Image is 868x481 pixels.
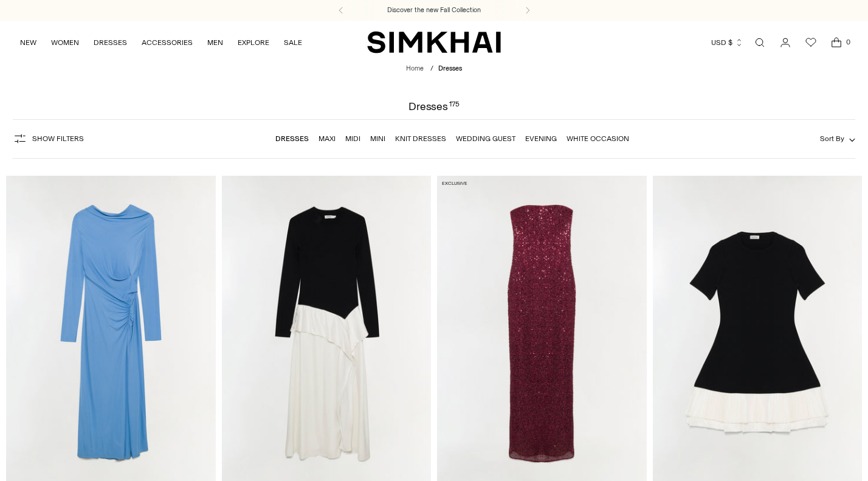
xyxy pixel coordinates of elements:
[820,134,844,143] span: Sort By
[773,30,797,55] a: Go to the account page
[345,134,360,143] a: Midi
[820,132,855,145] button: Sort By
[456,134,515,143] a: Wedding Guest
[799,30,823,55] a: Wishlist
[51,29,79,56] a: WOMEN
[207,29,223,56] a: MEN
[525,134,557,143] a: Evening
[275,134,309,143] a: Dresses
[438,64,462,72] span: Dresses
[319,134,336,143] a: Maxi
[748,30,772,55] a: Open search modal
[711,29,743,56] button: USD $
[842,36,853,47] span: 0
[406,64,462,74] nav: breadcrumbs
[449,101,460,112] div: 175
[284,29,302,56] a: SALE
[13,129,84,148] button: Show Filters
[430,64,433,74] div: /
[94,29,127,56] a: DRESSES
[275,126,629,151] nav: Linked collections
[32,134,84,143] span: Show Filters
[824,30,849,55] a: Open cart modal
[238,29,269,56] a: EXPLORE
[567,134,629,143] a: White Occasion
[408,101,460,112] h1: Dresses
[367,30,501,54] a: SIMKHAI
[395,134,446,143] a: Knit Dresses
[20,29,36,56] a: NEW
[387,5,481,15] a: Discover the new Fall Collection
[406,64,424,72] a: Home
[370,134,385,143] a: Mini
[142,29,193,56] a: ACCESSORIES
